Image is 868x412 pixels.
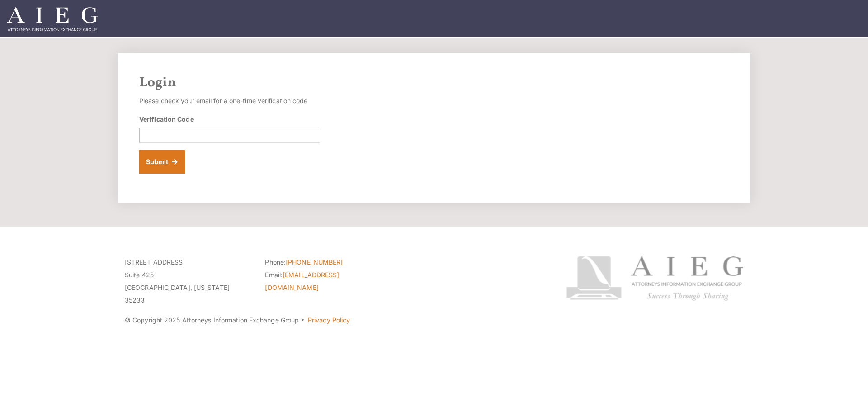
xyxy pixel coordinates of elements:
p: [STREET_ADDRESS] Suite 425 [GEOGRAPHIC_DATA], [US_STATE] 35233 [125,256,251,307]
label: Verification Code [139,114,194,124]
span: · [301,320,305,324]
a: Privacy Policy [308,316,350,324]
a: [PHONE_NUMBER] [286,258,343,266]
p: Please check your email for a one-time verification code [139,95,320,107]
img: Attorneys Information Exchange Group [7,7,98,31]
h2: Login [139,75,729,91]
p: © Copyright 2025 Attorneys Information Exchange Group [125,314,532,327]
li: Email: [265,269,392,294]
button: Submit [139,150,185,174]
li: Phone: [265,256,392,269]
img: Attorneys Information Exchange Group logo [566,256,743,301]
a: [EMAIL_ADDRESS][DOMAIN_NAME] [265,271,339,291]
